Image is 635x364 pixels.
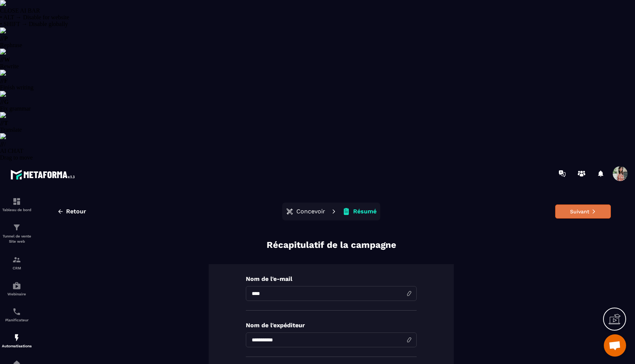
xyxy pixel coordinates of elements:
a: schedulerschedulerPlanificateur [2,302,32,328]
button: Concevoir [284,204,328,219]
p: Résumé [353,208,377,215]
img: automations [12,333,21,342]
p: Planificateur [2,318,32,322]
p: Automatisations [2,344,32,348]
div: Ouvrir le chat [604,334,626,357]
p: CRM [2,266,32,270]
a: formationformationTableau de bord [2,191,32,217]
p: Concevoir [296,208,325,215]
img: formation [12,197,21,206]
p: Récapitulatif de la campagne [267,239,396,251]
button: Résumé [340,204,379,219]
a: formationformationTunnel de vente Site web [2,217,32,250]
img: automations [12,281,21,290]
p: Webinaire [2,292,32,296]
p: Nom de l'expéditeur [246,322,417,329]
p: Tunnel de vente Site web [2,234,32,244]
a: automationsautomationsWebinaire [2,276,32,302]
img: scheduler [12,307,21,316]
img: formation [12,223,21,232]
a: formationformationCRM [2,250,32,276]
p: Nom de l'e-mail [246,275,417,282]
img: formation [12,255,21,264]
img: logo [10,168,77,181]
p: Tableau de bord [2,208,32,212]
button: Retour [52,205,92,218]
a: automationsautomationsAutomatisations [2,328,32,354]
button: Suivant [555,204,611,219]
span: Retour [66,208,86,215]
